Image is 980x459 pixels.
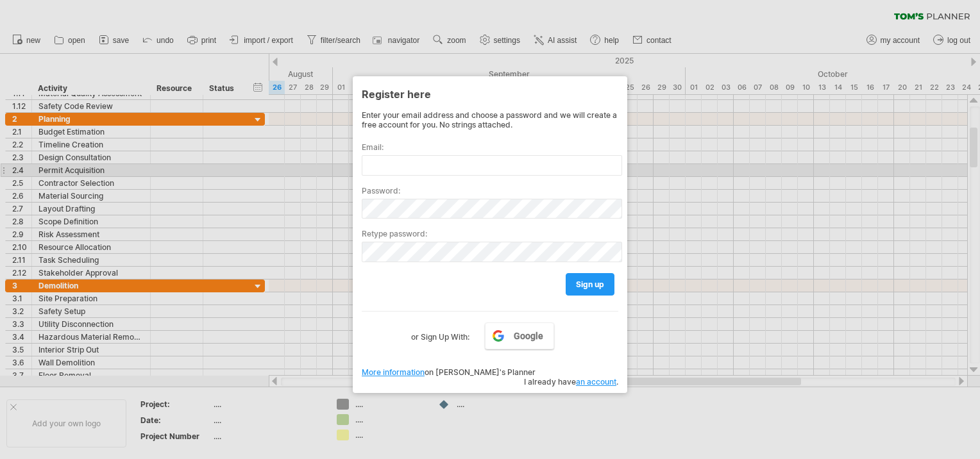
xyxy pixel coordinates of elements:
[485,322,554,349] a: Google
[514,331,543,341] span: Google
[362,82,618,105] div: Register here
[362,367,425,377] a: More information
[362,367,536,377] span: on [PERSON_NAME]'s Planner
[576,377,616,387] a: an account
[362,110,618,129] div: Enter your email address and choose a password and we will create a free account for you. No stri...
[362,142,618,152] label: Email:
[362,186,618,196] label: Password:
[362,229,618,238] label: Retype password:
[576,280,604,289] span: sign up
[524,377,618,387] span: I already have .
[411,322,469,344] label: or Sign Up With:
[566,273,614,296] a: sign up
